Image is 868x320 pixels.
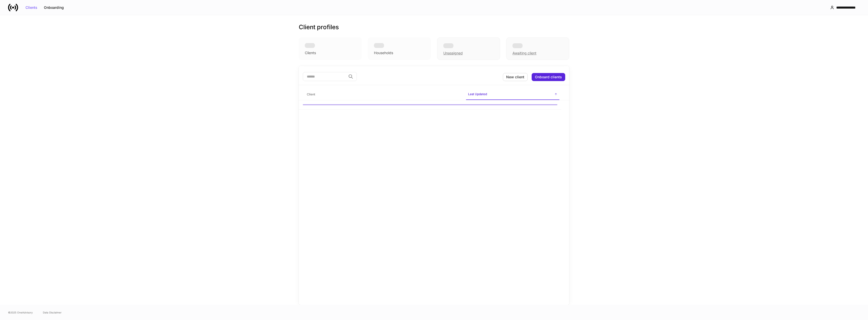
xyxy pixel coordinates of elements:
button: New client [503,73,528,81]
span: Last Updated [466,89,559,100]
button: Clients [22,4,41,12]
div: Clients [25,6,37,9]
span: © 2025 OneAdvisory [8,310,33,314]
div: Clients [305,50,316,55]
button: Onboarding [41,4,67,12]
h6: Client [307,92,315,97]
h6: Last Updated [468,92,487,96]
a: Data Disclaimer [43,310,62,314]
div: Onboarding [44,6,64,9]
span: Client [305,89,462,100]
div: Awaiting client [512,51,536,56]
div: Onboard clients [535,75,562,79]
button: Onboard clients [532,73,565,81]
div: Unassigned [437,37,500,60]
div: Households [374,50,393,55]
h3: Client profiles [299,23,339,31]
div: New client [506,75,524,79]
div: Unassigned [443,51,463,56]
div: Awaiting client [506,37,569,60]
